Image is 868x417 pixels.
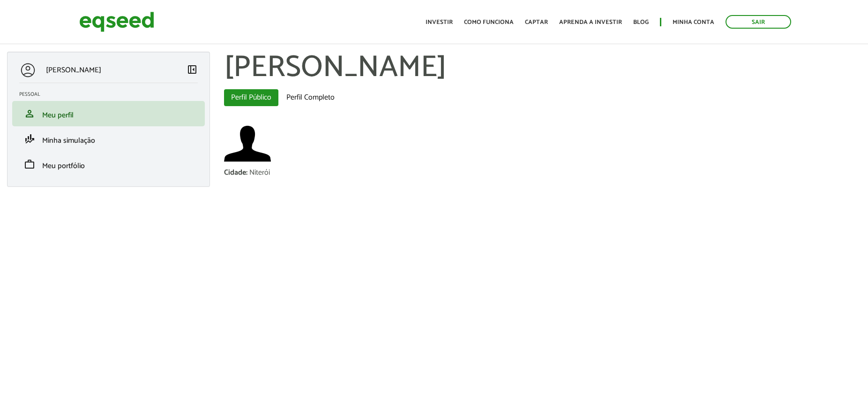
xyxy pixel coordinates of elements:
[559,19,622,25] a: Aprenda a investir
[224,89,278,106] a: Perfil Público
[46,66,101,75] p: [PERSON_NAME]
[12,101,205,126] li: Meu perfil
[42,134,95,147] span: Minha simulação
[24,108,35,119] span: person
[246,166,247,179] span: :
[19,159,198,170] a: workMeu portfólio
[224,52,861,85] h1: [PERSON_NAME]
[187,64,198,75] span: left_panel_close
[633,19,649,25] a: Blog
[249,169,270,177] div: Niterói
[12,126,205,152] li: Minha simulação
[42,109,74,122] span: Meu perfil
[525,19,548,25] a: Captar
[464,19,514,25] a: Como funciona
[673,19,714,25] a: Minha conta
[79,9,154,34] img: EqSeed
[224,169,249,177] div: Cidade
[19,92,205,97] h2: Pessoal
[12,152,205,177] li: Meu portfólio
[224,120,271,167] img: Foto de IGOR NATARIO PINHEIRO
[279,89,342,106] a: Perfil Completo
[224,120,271,167] a: Ver perfil do usuário.
[426,19,453,25] a: Investir
[42,160,85,172] span: Meu portfólio
[24,159,35,170] span: work
[187,64,198,77] a: Colapsar menu
[726,15,791,29] a: Sair
[19,133,198,145] a: finance_modeMinha simulação
[24,133,35,145] span: finance_mode
[19,108,198,119] a: personMeu perfil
